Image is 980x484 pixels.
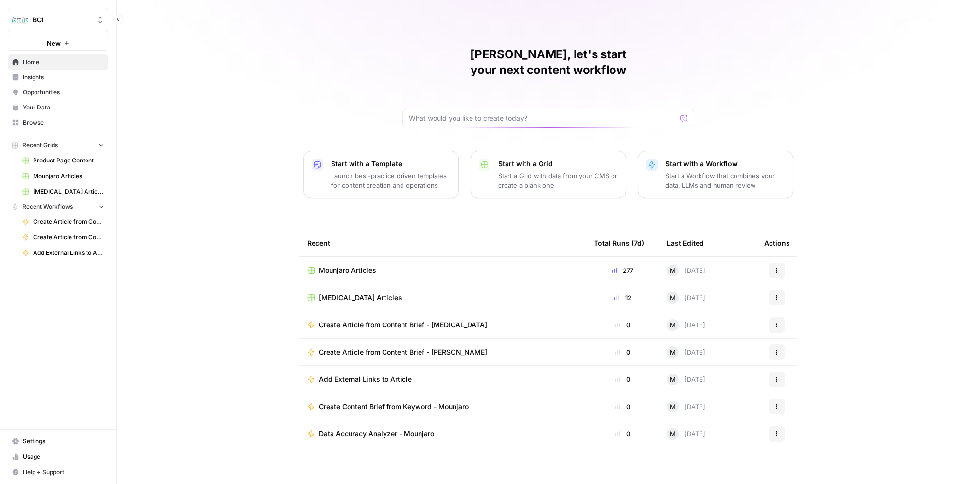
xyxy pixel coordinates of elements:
[319,429,434,439] span: Data Accuracy Analyzer - Mounjaro
[23,437,104,446] span: Settings
[638,151,793,198] button: Start with a WorkflowStart a Workflow that combines your data, LLMs and human review
[402,47,694,78] h1: [PERSON_NAME], let's start your next content workflow
[319,266,376,275] span: Mounjaro Articles
[22,141,58,150] span: Recent Grids
[33,15,91,25] span: BCI
[307,320,578,330] a: Create Article from Content Brief - [MEDICAL_DATA]
[594,347,651,357] div: 0
[670,293,676,303] span: M
[23,452,104,461] span: Usage
[670,266,676,275] span: M
[319,320,487,330] span: Create Article from Content Brief - [MEDICAL_DATA]
[8,449,108,465] a: Usage
[23,118,104,127] span: Browse
[319,293,402,303] span: [MEDICAL_DATA] Articles
[667,265,705,276] div: [DATE]
[498,171,618,190] p: Start a Grid with data from your CMS or create a blank one
[319,375,412,384] span: Add External Links to Article
[307,347,578,357] a: Create Article from Content Brief - [PERSON_NAME]
[8,138,108,153] button: Recent Grids
[8,85,108,100] a: Opportunities
[307,375,578,384] a: Add External Links to Article
[594,375,651,384] div: 0
[8,433,108,449] a: Settings
[8,36,108,51] button: New
[667,292,705,304] div: [DATE]
[33,249,104,257] span: Add External Links to Article
[667,374,705,385] div: [DATE]
[47,38,61,48] span: New
[23,58,104,67] span: Home
[764,230,790,256] div: Actions
[33,172,104,180] span: Mounjaro Articles
[8,8,108,32] button: Workspace: BCI
[33,187,104,196] span: [MEDICAL_DATA] Articles
[594,230,644,256] div: Total Runs (7d)
[33,233,104,242] span: Create Article from Content Brief - [PERSON_NAME]
[18,230,108,245] a: Create Article from Content Brief - [PERSON_NAME]
[307,266,578,275] a: Mounjaro Articles
[471,151,626,198] button: Start with a GridStart a Grid with data from your CMS or create a blank one
[23,88,104,97] span: Opportunities
[23,103,104,112] span: Your Data
[8,465,108,480] button: Help + Support
[498,159,618,169] p: Start with a Grid
[8,100,108,115] a: Your Data
[8,70,108,85] a: Insights
[594,429,651,439] div: 0
[331,171,451,190] p: Launch best-practice driven templates for content creation and operations
[594,266,651,275] div: 277
[665,171,785,190] p: Start a Workflow that combines your data, LLMs and human review
[670,402,676,412] span: M
[319,402,469,412] span: Create Content Brief from Keyword - Mounjaro
[18,184,108,199] a: [MEDICAL_DATA] Articles
[11,11,29,29] img: BCI Logo
[670,375,676,384] span: M
[307,293,578,303] a: [MEDICAL_DATA] Articles
[18,245,108,261] a: Add External Links to Article
[33,156,104,165] span: Product Page Content
[594,402,651,412] div: 0
[33,217,104,226] span: Create Article from Content Brief - [MEDICAL_DATA]
[409,113,676,123] input: What would you like to create today?
[8,115,108,130] a: Browse
[665,159,785,169] p: Start with a Workflow
[307,402,578,412] a: Create Content Brief from Keyword - Mounjaro
[667,346,705,358] div: [DATE]
[18,168,108,184] a: Mounjaro Articles
[670,347,676,357] span: M
[670,429,676,439] span: M
[8,54,108,70] a: Home
[319,347,487,357] span: Create Article from Content Brief - [PERSON_NAME]
[594,293,651,303] div: 12
[667,230,704,256] div: Last Edited
[307,230,578,256] div: Recent
[307,429,578,439] a: Data Accuracy Analyzer - Mounjaro
[670,320,676,330] span: M
[22,202,73,211] span: Recent Workflows
[18,214,108,230] a: Create Article from Content Brief - [MEDICAL_DATA]
[18,153,108,168] a: Product Page Content
[594,320,651,330] div: 0
[8,199,108,214] button: Recent Workflows
[331,159,451,169] p: Start with a Template
[303,151,459,198] button: Start with a TemplateLaunch best-practice driven templates for content creation and operations
[23,73,104,82] span: Insights
[23,468,104,477] span: Help + Support
[667,428,705,440] div: [DATE]
[667,319,705,331] div: [DATE]
[667,401,705,412] div: [DATE]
